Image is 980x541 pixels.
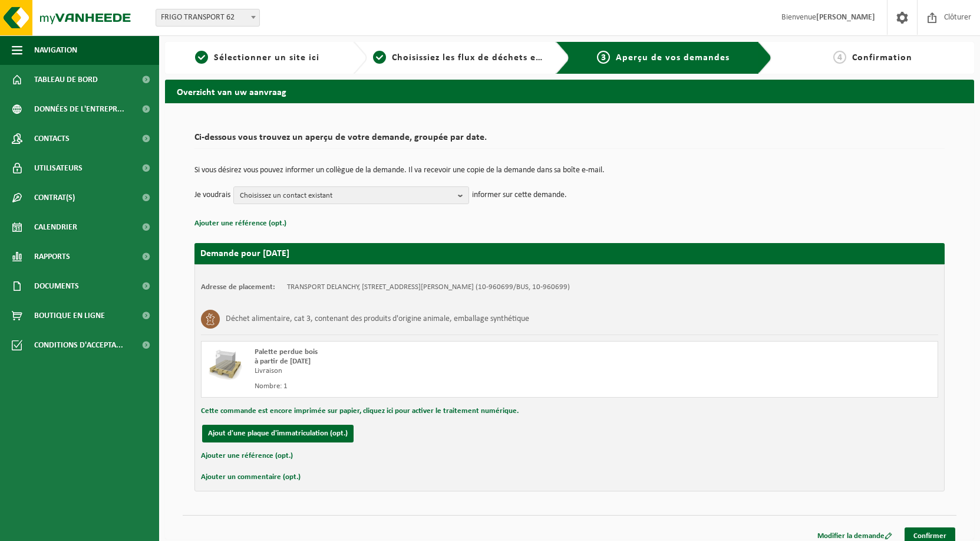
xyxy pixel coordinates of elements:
span: Tableau de bord [34,65,98,94]
span: Choisissiez les flux de déchets et récipients [392,53,588,63]
span: Rapports [34,242,70,271]
span: 4 [833,51,846,64]
h2: Overzicht van uw aanvraag [165,80,974,103]
h2: Ci-dessous vous trouvez un aperçu de votre demande, groupée par date. [194,133,945,149]
span: Sélectionner un site ici [214,53,319,63]
span: Boutique en ligne [34,301,105,330]
span: FRIGO TRANSPORT 62 [156,9,259,26]
h3: Déchet alimentaire, cat 3, contenant des produits d'origine animale, emballage synthétique [226,310,529,329]
span: Contrat(s) [34,183,75,212]
a: 2Choisissiez les flux de déchets et récipients [373,51,546,65]
p: informer sur cette demande. [472,186,567,204]
span: Utilisateurs [34,153,83,183]
p: Si vous désirez vous pouvez informer un collègue de la demande. Il va recevoir une copie de la de... [194,166,945,175]
span: Calendrier [34,212,77,242]
button: Ajouter une référence (opt.) [194,216,286,231]
p: Je voudrais [194,186,230,204]
span: Palette perdue bois [255,348,318,356]
img: LP-PA-00000-WDN-11.png [207,347,243,383]
span: FRIGO TRANSPORT 62 [156,9,260,27]
span: Documents [34,271,79,301]
span: Données de l'entrepr... [34,94,124,124]
span: 3 [597,51,610,64]
strong: [PERSON_NAME] [816,13,875,22]
strong: Adresse de placement: [201,283,275,291]
span: 2 [373,51,386,64]
span: 1 [195,51,208,64]
button: Ajouter une référence (opt.) [201,448,293,464]
span: Aperçu de vos demandes [616,53,730,63]
span: Confirmation [852,53,912,63]
span: Choisissez un contact existant [240,187,453,205]
td: TRANSPORT DELANCHY, [STREET_ADDRESS][PERSON_NAME] (10-960699/BUS, 10-960699) [287,283,570,292]
div: Nombre: 1 [255,382,617,391]
button: Ajout d'une plaque d'immatriculation (opt.) [202,425,354,442]
div: Livraison [255,366,617,376]
strong: à partir de [DATE] [255,358,311,365]
button: Ajouter un commentaire (opt.) [201,470,301,485]
span: Conditions d'accepta... [34,330,123,360]
button: Cette commande est encore imprimée sur papier, cliquez ici pour activer le traitement numérique. [201,404,519,419]
span: Contacts [34,124,70,153]
span: Navigation [34,35,77,65]
a: 1Sélectionner un site ici [171,51,344,65]
button: Choisissez un contact existant [233,186,469,204]
strong: Demande pour [DATE] [200,249,289,258]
